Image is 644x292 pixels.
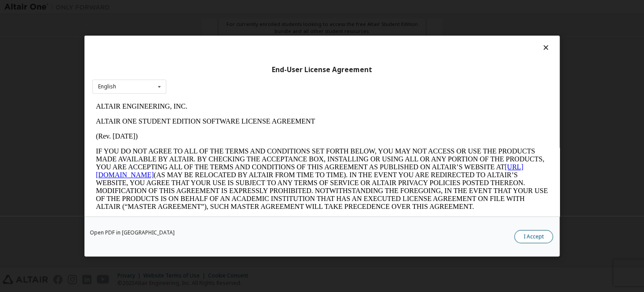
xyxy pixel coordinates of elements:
button: I Accept [514,230,553,243]
p: This Altair One Student Edition Software License Agreement (“Agreement”) is between Altair Engine... [4,119,456,150]
a: [URL][DOMAIN_NAME] [4,64,431,80]
a: Open PDF in [GEOGRAPHIC_DATA] [90,230,175,235]
div: End-User License Agreement [92,66,552,74]
p: IF YOU DO NOT AGREE TO ALL OF THE TERMS AND CONDITIONS SET FORTH BELOW, YOU MAY NOT ACCESS OR USE... [4,48,456,112]
p: ALTAIR ENGINEERING, INC. [4,4,456,11]
p: (Rev. [DATE]) [4,33,456,41]
div: English [98,84,116,89]
p: ALTAIR ONE STUDENT EDITION SOFTWARE LICENSE AGREEMENT [4,18,456,26]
